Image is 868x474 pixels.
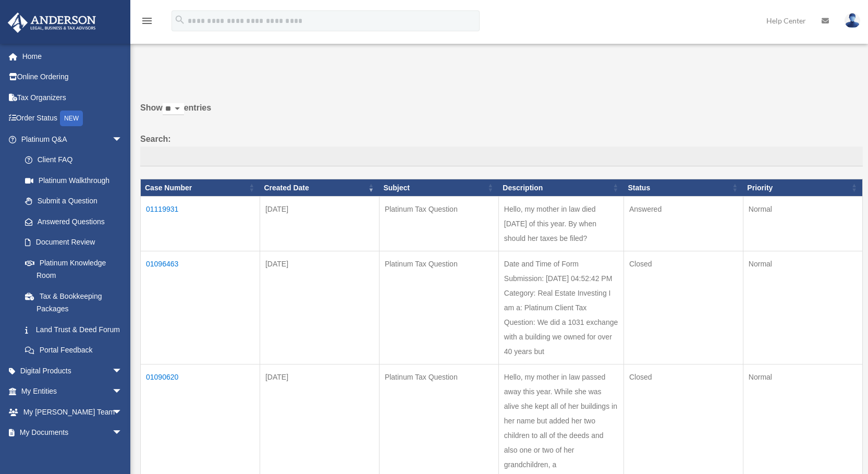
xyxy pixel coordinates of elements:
th: Priority: activate to sort column ascending [743,179,862,197]
a: Client FAQ [15,150,133,171]
span: arrow_drop_down [112,402,133,423]
span: arrow_drop_down [112,381,133,403]
label: Show entries [140,101,863,126]
label: Search: [140,132,863,166]
a: Home [7,46,138,67]
a: My [PERSON_NAME] Teamarrow_drop_down [7,402,138,422]
a: Tax Organizers [7,87,138,108]
td: Normal [743,251,862,364]
select: Showentries [163,103,184,115]
a: My Documentsarrow_drop_down [7,422,138,443]
a: Answered Questions [15,211,128,232]
a: Land Trust & Deed Forum [15,319,133,340]
a: Online Ordering [7,67,138,88]
td: Hello, my mother in law died [DATE] of this year. By when should her taxes be filed? [498,197,624,251]
th: Case Number: activate to sort column ascending [141,179,260,197]
input: Search: [140,147,863,166]
th: Subject: activate to sort column ascending [379,179,498,197]
a: Document Review [15,232,133,253]
a: menu [141,18,153,27]
td: 01119931 [141,197,260,251]
td: Platinum Tax Question [379,197,498,251]
th: Created Date: activate to sort column ascending [260,179,379,197]
a: Platinum Q&Aarrow_drop_down [7,129,133,150]
a: Tax & Bookkeeping Packages [15,286,133,319]
td: Date and Time of Form Submission: [DATE] 04:52:42 PM Category: Real Estate Investing I am a: Plat... [498,251,624,364]
span: arrow_drop_down [112,129,133,150]
a: Portal Feedback [15,340,133,361]
th: Status: activate to sort column ascending [624,179,743,197]
th: Description: activate to sort column ascending [498,179,624,197]
td: [DATE] [260,251,379,364]
a: Order StatusNEW [7,108,138,129]
div: NEW [60,111,83,126]
td: Normal [743,197,862,251]
span: arrow_drop_down [112,422,133,444]
i: menu [141,15,153,27]
td: Platinum Tax Question [379,251,498,364]
img: User Pic [845,13,860,28]
i: search [174,14,186,26]
a: Platinum Knowledge Room [15,252,133,286]
a: Digital Productsarrow_drop_down [7,360,138,381]
span: arrow_drop_down [112,360,133,382]
a: Platinum Walkthrough [15,170,133,191]
a: Submit a Question [15,191,133,212]
td: Closed [624,251,743,364]
td: Answered [624,197,743,251]
a: My Entitiesarrow_drop_down [7,381,138,402]
td: [DATE] [260,197,379,251]
img: Anderson Advisors Platinum Portal [5,13,99,33]
td: 01096463 [141,251,260,364]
